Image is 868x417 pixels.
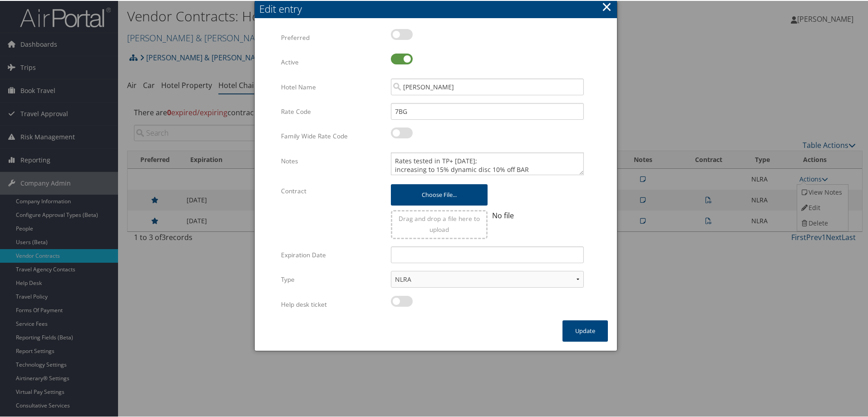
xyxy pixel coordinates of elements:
label: Active [281,53,384,70]
span: Drag and drop a file here to upload [399,213,480,233]
label: Preferred [281,28,384,45]
label: Help desk ticket [281,295,384,312]
label: Expiration Date [281,245,384,263]
button: Update [562,319,608,341]
label: Rate Code [281,102,384,119]
label: Family Wide Rate Code [281,127,384,144]
label: Hotel Name [281,78,384,95]
label: Type [281,270,384,287]
label: Notes [281,152,384,169]
span: No file [492,210,514,220]
label: Contract [281,182,384,199]
div: Edit entry [259,1,617,15]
